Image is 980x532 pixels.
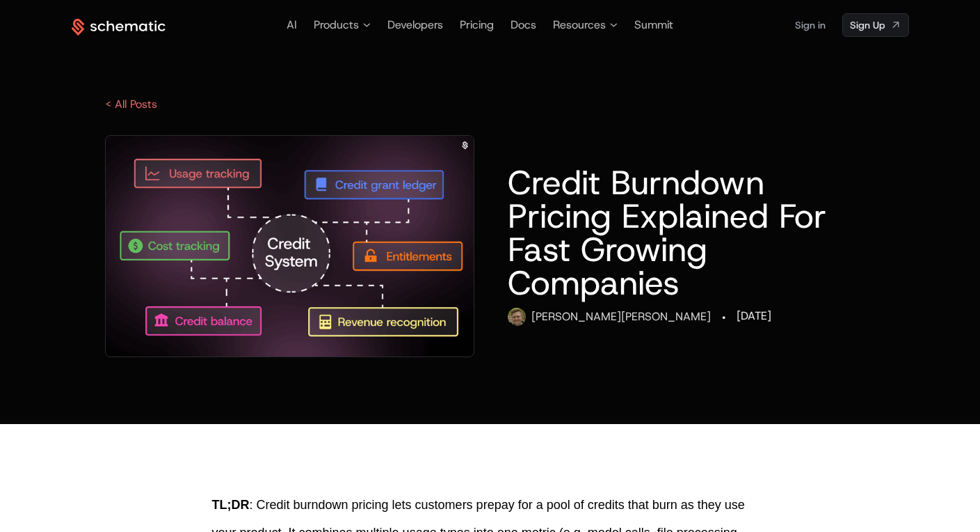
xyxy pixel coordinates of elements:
[795,14,826,36] a: Sign in
[850,18,885,32] span: Sign Up
[387,17,443,32] a: Developers
[842,13,909,37] a: [object Object]
[722,308,725,327] div: ·
[531,308,711,325] div: [PERSON_NAME] [PERSON_NAME]
[314,17,359,33] span: Products
[105,97,157,111] a: < All Posts
[508,166,875,299] h1: Credit Burndown Pricing Explained For Fast Growing Companies
[553,17,606,33] span: Resources
[106,136,474,357] img: Pillar - Credits Builder
[737,308,771,324] div: [DATE]
[460,17,494,32] a: Pricing
[212,498,250,512] span: TL;DR
[508,308,526,326] img: Ryan Echternacht
[634,17,673,32] a: Summit
[511,17,536,32] a: Docs
[287,17,297,32] a: AI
